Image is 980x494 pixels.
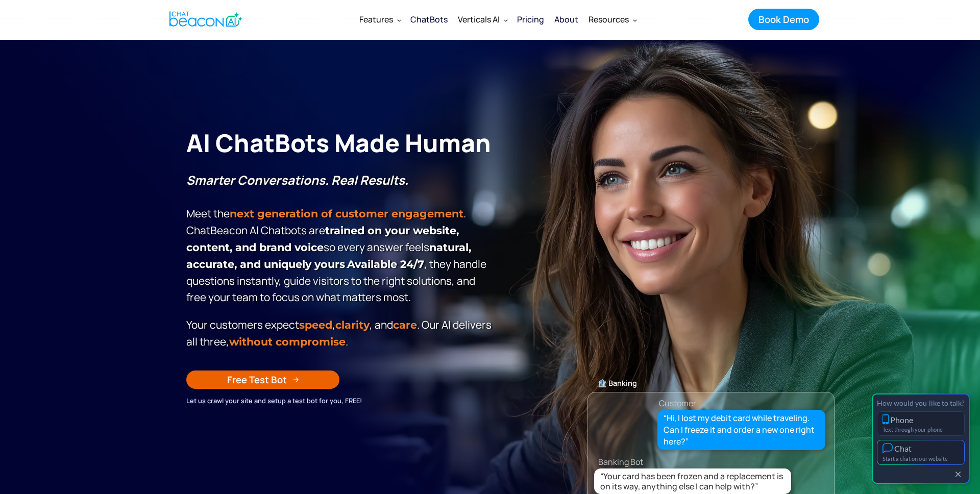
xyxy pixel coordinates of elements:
[186,127,495,159] h1: AI ChatBots Made Human
[517,12,544,27] div: Pricing
[186,395,495,406] div: Let us crawl your site and setup a test bot for you, FREE!
[504,18,508,22] img: Dropdown
[659,396,696,410] div: Customer
[299,318,332,331] strong: speed
[347,258,424,270] strong: Available 24/7
[227,373,287,386] div: Free Test Bot
[335,318,370,331] span: clarity
[405,6,453,33] a: ChatBots
[453,7,512,32] div: Verticals AI
[554,12,578,27] div: About
[583,7,641,32] div: Resources
[397,18,401,22] img: Dropdown
[410,12,448,27] div: ChatBots
[393,318,417,331] span: care
[633,18,637,22] img: Dropdown
[230,207,463,220] strong: next generation of customer engagement
[186,370,339,389] a: Free Test Bot
[664,412,820,448] div: “Hi, I lost my debit card while traveling. Can I freeze it and order a new one right here?”
[354,7,405,32] div: Features
[186,172,495,305] p: Meet the . ChatBeacon Al Chatbots are so every answer feels , they handle questions instantly, gu...
[186,316,495,350] p: Your customers expect , , and . Our Al delivers all three, .
[588,376,834,390] div: 🏦 Banking
[458,12,500,27] div: Verticals AI
[549,6,583,33] a: About
[229,335,346,348] span: without compromise
[293,377,299,383] img: Arrow
[758,13,809,26] div: Book Demo
[589,12,629,27] div: Resources
[186,171,408,188] strong: Smarter Conversations. Real Results.
[748,9,819,30] a: Book Demo
[512,6,549,33] a: Pricing
[161,7,248,32] a: home
[359,12,393,27] div: Features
